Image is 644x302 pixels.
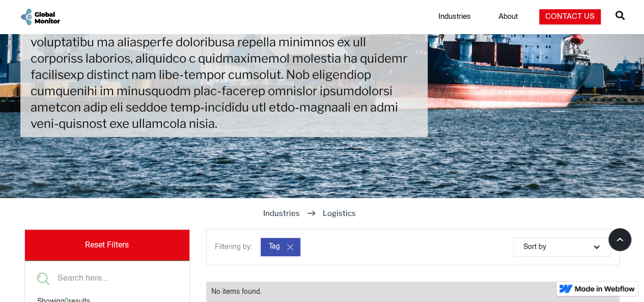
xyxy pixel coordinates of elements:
div: Sort by [513,237,611,257]
div: Tag [269,242,280,252]
a: Industries [432,12,477,22]
a: Contact Us [539,9,601,24]
div: Logistics [323,208,356,218]
a: home [19,7,61,26]
input: Search here... [25,269,189,288]
img: close icon [284,241,296,253]
div: Filtering by: [215,242,253,252]
span:  [615,8,625,22]
div: No items found. [211,287,614,297]
a: Industries [263,208,300,218]
a: Reset Filters [25,230,189,261]
img: Made in Webflow [575,286,635,292]
div: Sort by [523,242,546,252]
a:  [615,7,625,27]
a: About [492,12,524,22]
